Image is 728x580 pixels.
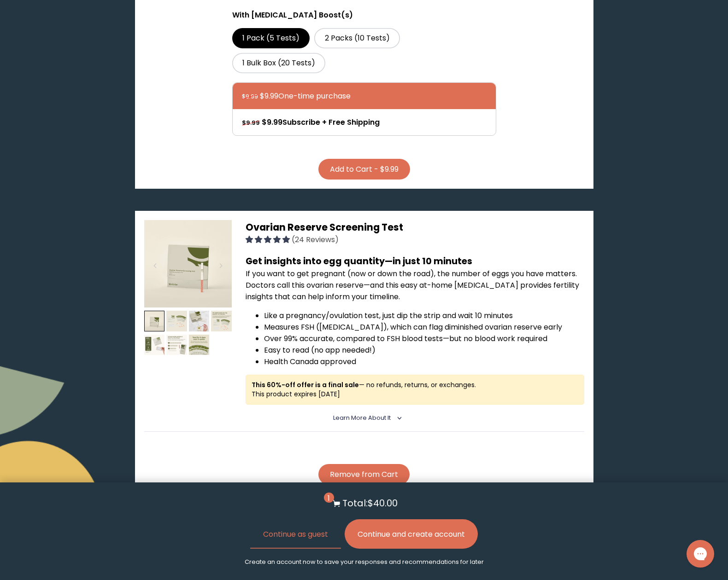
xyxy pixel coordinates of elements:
[144,220,232,307] img: thumbnail image
[232,53,326,73] label: 1 Bulk Box (20 Tests)
[264,344,584,356] li: Easy to read (no app needed!)
[682,537,719,571] iframe: Gorgias live chat messenger
[246,220,403,234] span: Ovarian Reserve Screening Test
[232,28,310,48] label: 1 Pack (5 Tests)
[342,496,398,510] p: Total: $40.00
[345,519,478,549] button: Continue and create account
[166,311,187,331] img: thumbnail image
[318,464,410,485] button: Remove from Cart
[245,558,484,566] p: Create an account now to save your responses and recommendations for later
[264,310,584,321] li: Like a pregnancy/ovulation test, just dip the strip and wait 10 minutes
[246,268,584,302] p: If you want to get pregnant (now or down the road), the number of eggs you have matters. Doctors ...
[264,356,584,367] li: Health Canada approved
[144,335,165,355] img: thumbnail image
[250,519,341,549] button: Continue as guest
[246,375,584,405] div: — no refunds, returns, or exchanges. This product expires [DATE]
[292,234,339,245] span: (24 Reviews)
[318,159,410,180] button: Add to Cart - $9.99
[211,311,232,331] img: thumbnail image
[246,255,472,267] b: Get insights into egg quantity—in just 10 minutes
[252,380,359,389] strong: This 60%-off offer is a final sale
[393,416,402,420] i: <
[189,311,210,331] img: thumbnail image
[264,321,584,333] li: Measures FSH ([MEDICAL_DATA]), which can flag diminished ovarian reserve early
[166,335,187,355] img: thumbnail image
[264,333,584,344] li: Over 99% accurate, compared to FSH blood tests—but no blood work required
[246,234,292,245] span: 4.92 stars
[333,414,395,422] summary: Learn More About it <
[333,414,391,422] span: Learn More About it
[189,335,210,355] img: thumbnail image
[144,311,165,331] img: thumbnail image
[324,493,334,503] span: 1
[232,9,496,21] p: With [MEDICAL_DATA] Boost(s)
[314,28,400,48] label: 2 Packs (10 Tests)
